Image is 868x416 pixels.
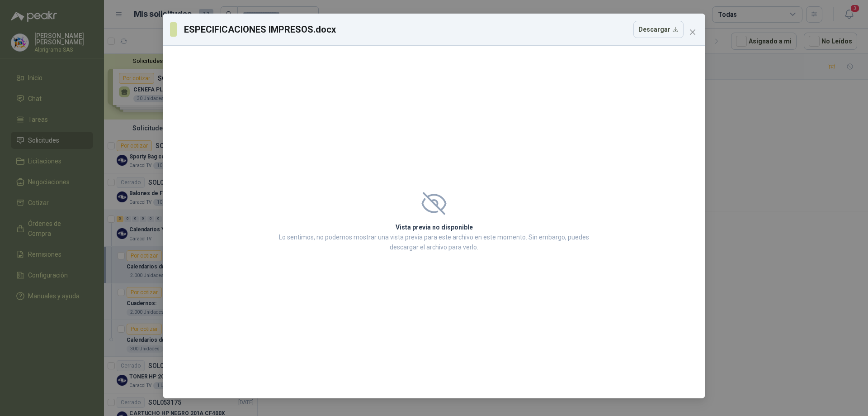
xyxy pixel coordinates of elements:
[184,23,336,36] h3: ESPECIFICACIONES IMPRESOS.docx
[689,29,696,36] span: close
[276,232,592,252] p: Lo sentimos, no podemos mostrar una vista previa para este archivo en este momento. Sin embargo, ...
[276,222,592,232] h2: Vista previa no disponible
[633,21,684,38] button: Descargar
[685,25,700,39] button: Close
